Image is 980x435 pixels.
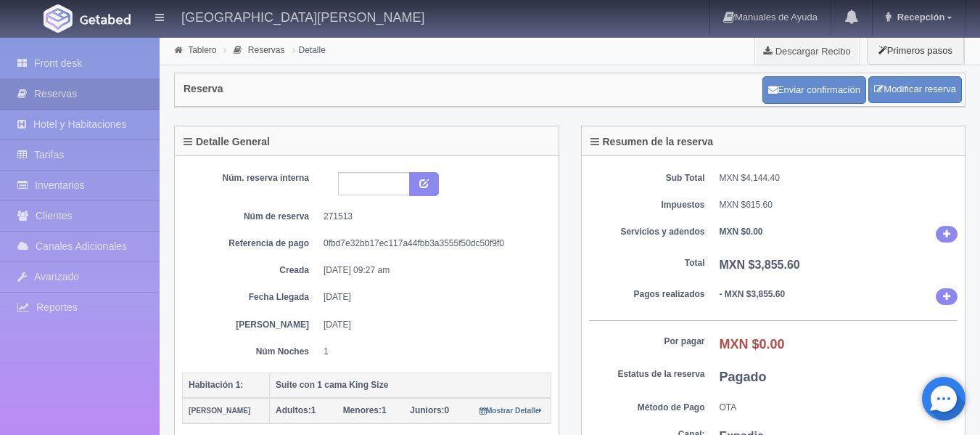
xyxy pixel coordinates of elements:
dt: Por pagar [589,336,705,348]
dt: Impuestos [589,199,705,211]
dd: [DATE] 09:27 am [324,264,540,277]
b: Habitación 1: [189,380,243,390]
span: 1 [276,405,316,415]
img: Getabed [80,14,131,25]
b: Pagado [720,370,767,384]
h4: Resumen de la reserva [590,137,714,147]
dt: Total [589,257,705,269]
dd: 1 [324,346,540,358]
button: Enviar confirmación [762,76,866,104]
small: [PERSON_NAME] [189,407,250,415]
dd: 0fbd7e32bb17ec117a44fbb3a3555f50dc50f9f0 [324,237,540,250]
dt: Sub Total [589,172,705,184]
a: Mostrar Detalle [479,405,543,415]
button: Primeros pasos [867,36,964,65]
a: Reservas [248,45,285,55]
li: Detalle [289,43,329,57]
h4: [GEOGRAPHIC_DATA][PERSON_NAME] [181,7,424,25]
dt: Creada [193,264,309,277]
dd: [DATE] [324,319,540,331]
dt: Referencia de pago [193,237,309,250]
dt: Servicios y adendos [589,226,705,238]
dt: Núm Noches [193,346,309,358]
dd: MXN $615.60 [720,199,958,211]
a: Modificar reserva [868,76,962,103]
a: Descargar Recibo [755,36,859,65]
span: 1 [343,405,387,415]
dt: Estatus de la reserva [589,368,705,381]
a: Tablero [188,45,216,55]
small: Mostrar Detalle [479,407,543,415]
img: Getabed [44,4,73,33]
strong: Juniors: [410,405,444,415]
dt: Pagos realizados [589,288,705,301]
dt: Método de Pago [589,402,705,414]
b: - MXN $3,855.60 [720,289,786,299]
b: MXN $0.00 [720,227,763,237]
dt: Núm. reserva interna [193,172,309,184]
dt: Núm de reserva [193,211,309,223]
b: MXN $0.00 [720,337,785,351]
h4: Detalle General [184,137,270,147]
h4: Reserva [184,84,223,94]
dd: MXN $4,144.40 [720,172,958,184]
th: Suite con 1 cama King Size [270,373,551,398]
strong: Adultos: [276,405,311,415]
dt: [PERSON_NAME] [193,319,309,331]
span: 0 [410,405,449,415]
dt: Fecha Llegada [193,291,309,304]
span: Recepción [894,12,945,23]
dd: [DATE] [324,291,540,304]
strong: Menores: [343,405,382,415]
b: MXN $3,855.60 [720,259,800,271]
dd: OTA [720,402,958,414]
dd: 271513 [324,211,540,223]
